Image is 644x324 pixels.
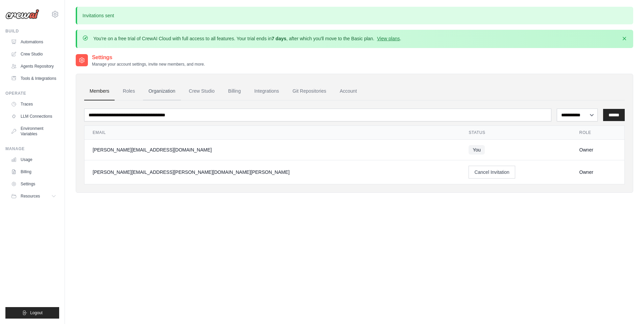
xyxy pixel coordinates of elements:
[469,166,515,179] button: Cancel Invitation
[469,145,485,155] span: You
[184,82,220,100] a: Crew Studio
[8,99,59,110] a: Traces
[334,82,362,100] a: Account
[8,123,59,139] a: Environment Variables
[5,9,39,19] img: Logo
[377,36,400,41] a: View plans
[5,307,59,319] button: Logout
[84,82,115,100] a: Members
[92,53,205,62] h2: Settings
[8,179,59,189] a: Settings
[287,82,332,100] a: Git Repositories
[579,169,616,176] div: Owner
[460,126,571,140] th: Status
[5,28,59,34] div: Build
[8,49,59,60] a: Crew Studio
[5,91,59,96] div: Operate
[271,36,286,41] strong: 7 days
[92,62,205,67] p: Manage your account settings, invite new members, and more.
[93,146,452,153] div: [PERSON_NAME][EMAIL_ADDRESS][DOMAIN_NAME]
[5,146,59,152] div: Manage
[8,154,59,165] a: Usage
[21,193,40,199] span: Resources
[93,169,452,176] div: [PERSON_NAME][EMAIL_ADDRESS][PERSON_NAME][DOMAIN_NAME][PERSON_NAME]
[8,191,59,202] button: Resources
[223,82,246,100] a: Billing
[8,61,59,72] a: Agents Repository
[8,111,59,122] a: LLM Connections
[579,146,616,153] div: Owner
[117,82,140,100] a: Roles
[85,126,460,140] th: Email
[249,82,284,100] a: Integrations
[8,37,59,47] a: Automations
[30,310,43,316] span: Logout
[8,73,59,84] a: Tools & Integrations
[8,166,59,177] a: Billing
[93,35,401,42] p: You're on a free trial of CrewAI Cloud with full access to all features. Your trial ends in , aft...
[76,7,633,24] p: Invitations sent
[571,126,624,140] th: Role
[143,82,181,100] a: Organization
